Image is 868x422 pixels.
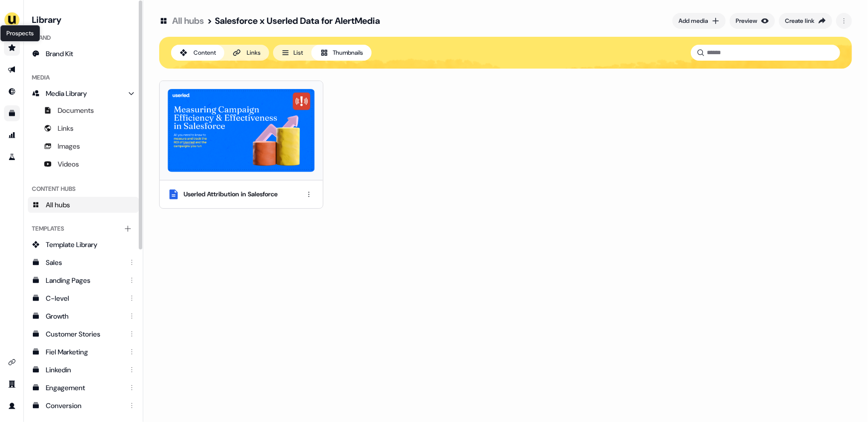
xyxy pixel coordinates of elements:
a: Images [28,138,139,154]
span: Documents [58,105,94,115]
span: Images [58,141,80,151]
div: Sales [46,257,123,267]
a: Template Library [28,237,139,253]
span: All hubs [46,200,70,210]
div: > [207,15,212,27]
a: Go to outbound experience [4,62,20,78]
a: C-level [28,290,139,306]
a: Go to prospects [4,40,20,56]
a: Sales [28,254,139,270]
div: Add media [678,16,708,26]
a: Customer Stories [28,326,139,342]
a: Go to templates [4,105,20,121]
div: Growth [46,311,123,321]
a: Conversion [28,398,139,414]
div: Fiel Marketing [46,347,123,357]
div: Engagement [46,383,123,393]
div: Customer Stories [46,329,123,339]
button: Preview [730,13,775,29]
a: Go to experiments [4,149,20,165]
button: Thumbnails [311,45,372,61]
a: Go to Inbound [4,84,20,99]
div: Conversion [46,401,123,411]
a: All hubs [28,197,139,213]
button: Links [224,45,269,61]
div: Create link [785,16,814,26]
div: Media [28,70,139,85]
span: Links [58,123,74,133]
a: Go to attribution [4,127,20,143]
div: Links [247,48,261,58]
a: Landing Pages [28,272,139,288]
span: Videos [58,159,79,169]
a: Brand Kit [28,46,139,62]
button: Add media [673,13,726,29]
h3: Library [28,12,139,26]
div: Content Hubs [28,181,139,197]
a: Documents [28,102,139,118]
div: Userled Attribution in Salesforce [184,189,278,199]
div: Landing Pages [46,275,123,285]
span: Media Library [46,88,87,98]
a: Links [28,120,139,136]
a: All hubs [172,15,204,27]
a: Media Library [28,85,139,101]
a: Fiel Marketing [28,344,139,360]
div: Content [193,48,216,58]
div: Linkedin [46,365,123,375]
div: Brand [28,30,139,46]
div: Preview [736,16,757,26]
img: Userled_Attribution_for_AlertMedia.pdf [168,89,315,172]
span: Brand Kit [46,49,73,59]
button: List [273,45,311,61]
a: Linkedin [28,362,139,378]
div: C-level [46,293,123,303]
a: Engagement [28,380,139,396]
button: Content [171,45,224,61]
a: Go to profile [4,398,20,414]
a: Go to integrations [4,354,20,370]
a: Go to team [4,376,20,392]
button: Userled_Attribution_for_AlertMedia.pdfUserled Attribution in Salesforce [159,81,323,209]
a: Growth [28,308,139,324]
div: Salesforce x Userled Data for AlertMedia [215,15,380,27]
button: Create link [779,13,832,29]
div: Templates [28,221,139,237]
a: Videos [28,156,139,172]
span: Template Library [46,240,97,250]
